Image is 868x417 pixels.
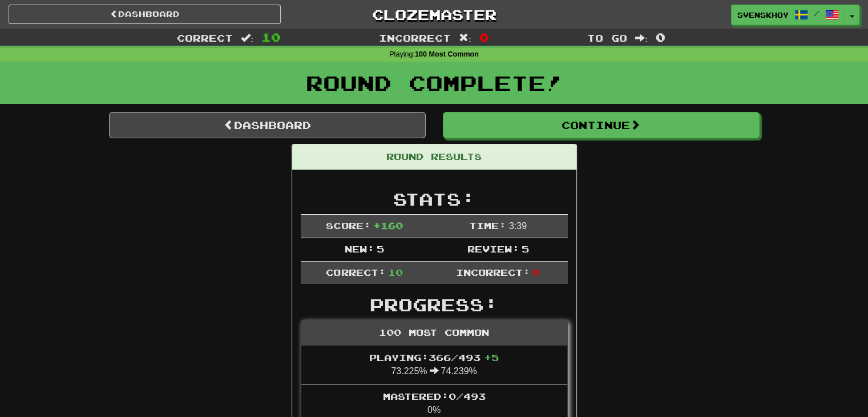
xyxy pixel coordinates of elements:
span: : [635,33,648,43]
a: SvenskHoy / [731,5,845,25]
span: / [814,9,819,17]
strong: 100 Most Common [415,50,479,58]
button: Continue [443,112,760,138]
span: 5 [522,243,529,254]
span: 10 [261,30,281,44]
span: Score: [326,220,370,231]
div: Round Results [292,145,576,170]
span: : [241,33,253,43]
span: Incorrect: [456,267,530,278]
span: Correct: [326,267,385,278]
h2: Stats: [301,190,568,209]
span: 3 : 39 [509,221,527,231]
span: 10 [388,267,403,278]
span: To go [587,32,627,43]
span: + 160 [373,220,403,231]
span: Mastered: 0 / 493 [383,391,486,402]
span: SvenskHoy [737,10,789,20]
li: 73.225% 74.239% [301,346,567,384]
span: 5 [377,243,384,254]
a: Clozemaster [298,5,570,25]
div: 100 Most Common [301,320,567,346]
span: New: [345,243,374,254]
h2: Progress: [301,295,568,314]
span: Review: [467,243,519,254]
span: 0 [479,30,489,44]
span: 0 [532,267,540,278]
span: Correct [177,32,233,43]
h1: Round Complete! [4,71,864,94]
span: : [459,33,471,43]
span: Playing: 366 / 493 [369,352,499,363]
span: Incorrect [379,32,451,43]
span: 0 [656,30,665,44]
a: Dashboard [9,5,281,24]
a: Dashboard [109,112,426,138]
span: + 5 [484,352,499,363]
span: Time: [469,220,506,231]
